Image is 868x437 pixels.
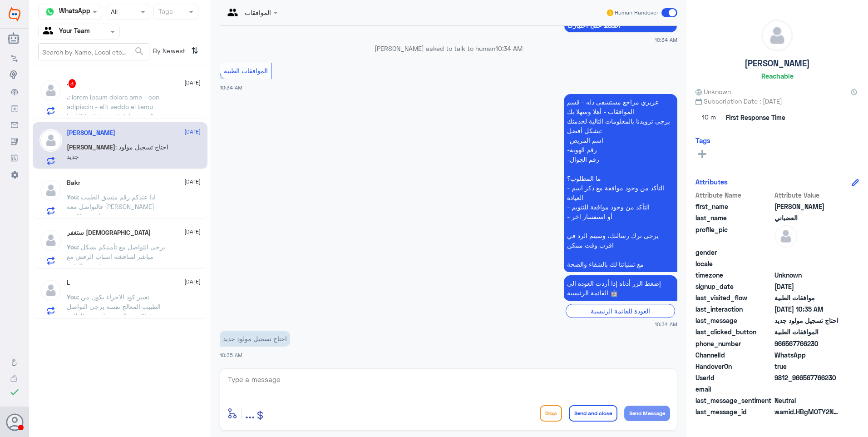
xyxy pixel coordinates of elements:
span: UserId [695,373,773,382]
h5: [PERSON_NAME] [745,58,810,69]
span: Attribute Value [774,190,840,200]
span: [DATE] [184,178,201,186]
span: By Newest [149,43,187,61]
button: Send and close [569,405,617,422]
span: : lorem ipsum dolors ame - con adipiscin - elit seddo ei temp incidid utlaboreet dolorem aliqua e... [67,93,169,358]
span: [DATE] [184,128,201,136]
span: احتاج تسجيل مولود جديد [774,316,840,325]
span: 10:34 AM [495,45,523,52]
h5: L [67,279,70,287]
span: 2025-09-24T07:34:30.996Z [774,282,840,291]
button: ... [245,403,255,423]
span: [PERSON_NAME] [67,143,115,151]
button: Avatar [6,413,23,431]
span: 10:35 AM [220,352,242,358]
img: defaultAdmin.png [39,129,62,152]
p: [PERSON_NAME] asked to talk to human [220,44,677,53]
span: First Response Time [726,113,785,122]
span: search [134,46,145,57]
span: last_message_id [695,407,773,417]
p: 24/9/2025, 10:34 AM [564,94,677,272]
span: ChannelId [695,350,773,360]
h5: أحمد العضياني [67,129,115,137]
span: Human Handover [615,9,658,17]
i: ⇅ [191,43,198,58]
span: signup_date [695,282,773,291]
span: You [67,243,78,251]
span: اضغط على اختيارك [567,22,674,29]
div: Tags [157,6,173,18]
span: last_interaction [695,304,773,314]
h6: Reachable [761,72,794,80]
h6: Attributes [695,178,728,186]
span: null [774,259,840,268]
img: whatsapp.png [43,5,57,19]
span: You [67,193,78,201]
span: الموافقات الطبية [224,67,268,74]
span: Unknown [695,87,731,96]
span: [DATE] [184,228,201,236]
span: : يرجى التواصل مع تأمينكم بشكل مباشر لمناقشة اسباب الرفض مع لجنتهم الطبية. [67,243,165,270]
img: Widebot Logo [9,7,20,21]
span: last_visited_flow [695,293,773,303]
span: last_message [695,316,773,325]
span: null [774,248,840,257]
h6: Tags [695,136,710,144]
span: HandoverOn [695,362,773,371]
span: : اذا عندكم رقم منسق الطبيب فالتواصل معه [PERSON_NAME] اسرع واقرب [67,193,156,220]
span: 10 m [695,109,723,126]
span: ... [245,405,255,421]
span: Subscription Date : [DATE] [695,96,859,106]
span: 966567766230 [774,339,840,348]
span: [DATE] [184,278,201,286]
p: 24/9/2025, 10:35 AM [220,331,290,347]
span: locale [695,259,773,268]
img: defaultAdmin.png [39,79,62,102]
img: defaultAdmin.png [39,279,62,302]
span: . [67,93,69,101]
span: last_name [695,213,773,223]
img: defaultAdmin.png [774,225,797,248]
span: العضياني [774,213,840,223]
span: الموافقات الطبية [774,327,840,337]
span: last_clicked_button [695,327,773,337]
img: defaultAdmin.png [39,179,62,202]
img: yourTeam.svg [43,25,57,39]
h5: ستغفر الله [67,229,151,237]
span: null [774,384,840,394]
span: [DATE] [184,79,201,87]
span: first_name [695,202,773,211]
div: العودة للقائمة الرئيسية [566,304,675,318]
span: profile_pic [695,225,773,246]
i: check [9,387,20,397]
h5: . [67,79,76,88]
img: defaultAdmin.png [39,229,62,252]
span: last_message_sentiment [695,396,773,405]
span: موافقات الطبية [774,293,840,303]
input: Search by Name, Local etc… [39,44,149,60]
button: search [134,44,145,59]
span: timezone [695,270,773,280]
span: 0 [774,396,840,405]
span: phone_number [695,339,773,348]
span: Unknown [774,270,840,280]
span: Attribute Name [695,190,773,200]
span: 3 [69,79,76,88]
button: Send Message [624,406,670,421]
span: أحمد [774,202,840,211]
span: true [774,362,840,371]
span: 9812_966567766230 [774,373,840,382]
span: You [67,293,78,301]
span: : تغيير كود الاجراء يكون من الطبيب المعالج نفسه يرجى التواصل من قبلكم مع المنسق لتحديث الطلب باسر... [67,293,163,329]
button: Drop [540,405,562,422]
span: gender [695,248,773,257]
span: 2 [774,350,840,360]
span: 2025-09-24T07:35:07.381Z [774,304,840,314]
p: 24/9/2025, 10:34 AM [564,275,677,301]
span: 10:34 AM [220,84,242,90]
span: email [695,384,773,394]
span: 10:34 AM [655,320,677,328]
span: : احتاج تسجيل مولود جديد [67,143,168,160]
h5: Bakr [67,179,80,187]
span: wamid.HBgMOTY2NTY3NzY2MjMwFQIAEhgWM0VCMDkxRERFNzhDRTBGN0QwOTk5QgA= [774,407,840,417]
